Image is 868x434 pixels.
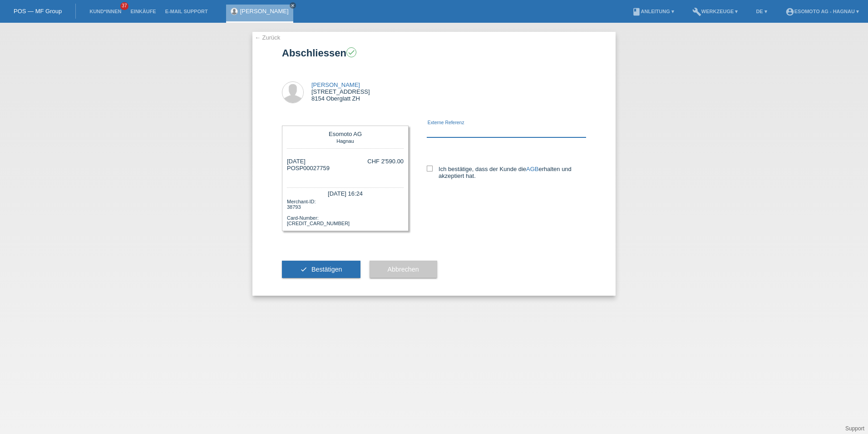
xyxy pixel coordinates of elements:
i: build [692,7,701,16]
a: Kund*innen [85,9,126,14]
div: Esomoto AG [289,131,401,137]
a: ← Zurück [255,34,280,41]
a: bookAnleitung ▾ [627,9,679,14]
a: account_circleEsomoto AG - Hagnau ▾ [781,9,863,14]
a: [PERSON_NAME] [240,8,289,15]
a: Support [845,425,864,432]
span: Abbrechen [388,266,419,273]
span: 37 [120,2,128,10]
div: [DATE] POSP00027759 [287,158,330,178]
a: close [290,2,296,9]
a: POS — MF Group [14,8,62,15]
h1: Abschliessen [282,47,586,59]
div: Hagnau [289,137,401,144]
a: [PERSON_NAME] [311,81,360,88]
div: Merchant-ID: 38793 Card-Number: [CREDIT_CARD_NUMBER] [287,198,404,226]
i: book [632,7,641,16]
div: [DATE] 16:24 [287,187,404,198]
button: check Bestätigen [282,261,360,278]
i: check [347,48,355,56]
i: account_circle [785,7,794,16]
span: Bestätigen [311,266,342,273]
a: Einkäufe [126,9,160,14]
a: buildWerkzeuge ▾ [688,9,743,14]
a: E-Mail Support [161,9,212,14]
i: close [291,3,295,8]
div: [STREET_ADDRESS] 8154 Oberglatt ZH [311,81,370,102]
div: CHF 2'590.00 [367,158,404,165]
button: Abbrechen [370,261,437,278]
i: check [300,266,307,273]
a: AGB [526,166,538,172]
label: Ich bestätige, dass der Kunde die erhalten und akzeptiert hat. [427,166,586,179]
a: DE ▾ [751,9,771,14]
